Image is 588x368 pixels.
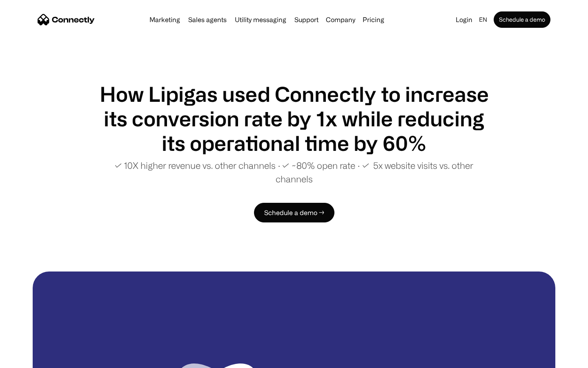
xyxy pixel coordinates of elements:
a: Marketing [146,16,183,23]
a: home [38,13,95,26]
a: Sales agents [185,16,230,23]
a: Schedule a demo → [254,203,334,222]
a: Pricing [359,16,388,23]
div: Company [326,14,355,25]
div: en [479,14,487,25]
div: en [476,14,492,25]
a: Schedule a demo [494,11,550,28]
h1: How Lipigas used Connectly to increase its conversion rate by 1x while reducing its operational t... [98,82,490,155]
div: Company [323,14,358,25]
aside: Language selected: English [8,353,49,365]
p: ✓ 10X higher revenue vs. other channels ∙ ✓ ~80% open rate ∙ ✓ 5x website visits vs. other channels [98,159,490,186]
a: Login [452,14,476,25]
a: Utility messaging [232,16,290,23]
a: Support [291,16,322,23]
ul: Language list [16,354,49,365]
